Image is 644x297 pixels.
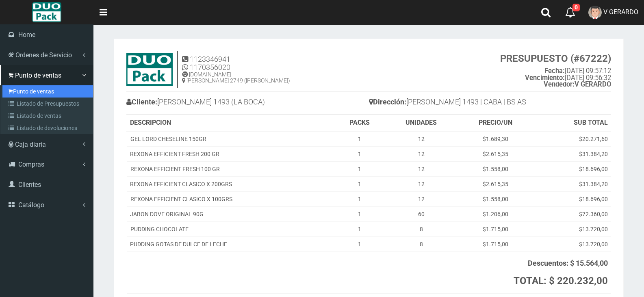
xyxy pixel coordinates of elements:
td: $31.384,20 [534,177,611,192]
td: JABON DOVE ORIGINAL 90G [127,207,334,222]
td: REXONA EFFICIENT CLASICO X 100GRS [127,192,334,207]
a: Listado de Presupuestos [2,98,93,110]
b: Dirección: [369,98,406,106]
strong: Vendedor: [544,80,575,88]
td: $1.689,30 [457,131,534,147]
td: 1 [334,222,385,237]
span: 0 [572,4,580,11]
td: 1 [334,177,385,192]
a: Listado de devoluciones [2,122,93,134]
small: [DATE] 09:57:12 [DATE] 09:56:32 [500,53,611,88]
td: 1 [334,207,385,222]
td: 12 [385,131,457,147]
td: REXONA EFFICIENT CLASICO X 200GRS [127,177,334,192]
strong: Vencimiento: [525,74,565,82]
td: 1 [334,192,385,207]
td: 1 [334,237,385,252]
th: PRECIO/UN [457,115,534,131]
th: PACKS [334,115,385,131]
strong: PRESUPUESTO (#67222) [500,53,611,64]
h4: [PERSON_NAME] 1493 | CABA | BS AS [369,96,611,110]
span: Home [18,31,35,39]
h4: 1123346941 1170356020 [182,55,290,72]
span: Clientes [18,181,41,189]
td: $1.558,00 [457,162,534,177]
td: 60 [385,207,457,222]
td: 12 [385,147,457,162]
td: $2.615,35 [457,177,534,192]
h4: [PERSON_NAME] 1493 (LA BOCA) [126,96,369,110]
td: $1.715,00 [457,237,534,252]
th: DESCRIPCION [127,115,334,131]
strong: Descuentos: $ 15.564,00 [528,259,608,267]
strong: TOTAL: $ 220.232,00 [514,275,608,286]
a: Punto de ventas [2,85,93,98]
span: V GERARDO [603,8,638,16]
td: $18.696,00 [534,162,611,177]
td: 12 [385,162,457,177]
b: Cliente: [126,98,157,106]
span: Compras [18,160,44,168]
img: Logo grande [32,2,61,22]
h5: [DOMAIN_NAME] [PERSON_NAME] 2749 ([PERSON_NAME]) [182,72,290,84]
th: SUB TOTAL [534,115,611,131]
td: $1.206,00 [457,207,534,222]
td: 12 [385,192,457,207]
td: REXONA EFFICIENT FRESH 200 GR [127,147,334,162]
strong: Fecha: [544,67,565,75]
span: Catálogo [18,201,44,209]
td: 8 [385,222,457,237]
td: 1 [334,147,385,162]
td: REXONA EFFICIENT FRESH 100 GR [127,162,334,177]
td: 8 [385,237,457,252]
td: $13.720,00 [534,237,611,252]
td: $13.720,00 [534,222,611,237]
img: 9k= [126,53,173,86]
td: $72.360,00 [534,207,611,222]
th: UNIDADES [385,115,457,131]
td: GEL LORD CHESELINE 150GR [127,131,334,147]
td: 1 [334,131,385,147]
td: PUDDING CHOCOLATE [127,222,334,237]
td: $31.384,20 [534,147,611,162]
td: PUDDING GOTAS DE DULCE DE LECHE [127,237,334,252]
td: $1.558,00 [457,192,534,207]
img: User Image [588,6,602,19]
td: $18.696,00 [534,192,611,207]
span: Ordenes de Servicio [15,51,72,59]
td: $20.271,60 [534,131,611,147]
a: Listado de ventas [2,110,93,122]
td: $2.615,35 [457,147,534,162]
span: Caja diaria [15,141,46,148]
b: V GERARDO [544,80,611,88]
td: 12 [385,177,457,192]
td: $1.715,00 [457,222,534,237]
td: 1 [334,162,385,177]
span: Punto de ventas [15,72,61,79]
